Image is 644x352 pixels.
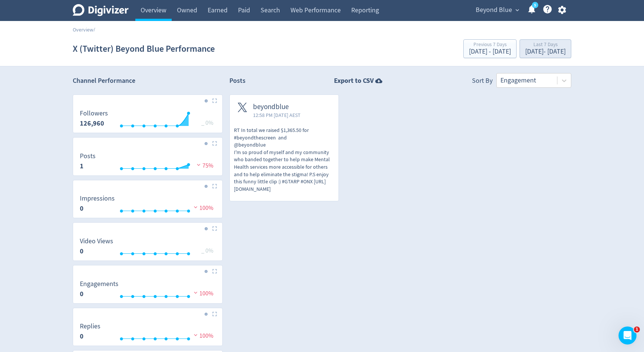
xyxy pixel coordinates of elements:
[80,332,84,341] strong: 0
[469,42,511,48] div: Previous 7 Days
[634,327,640,333] span: 1
[619,327,637,345] iframe: Intercom live chat
[192,204,213,212] span: 100%
[525,48,566,55] div: [DATE] - [DATE]
[76,195,219,215] svg: Impressions 0
[253,111,301,119] span: 12:58 PM [DATE] AEST
[212,312,217,316] img: Placeholder
[80,280,118,288] dt: Engagements
[80,204,84,213] strong: 0
[192,204,199,210] img: negative-performance.svg
[76,280,219,300] svg: Engagements 0
[80,152,96,160] dt: Posts
[93,26,95,33] span: /
[469,48,511,55] div: [DATE] - [DATE]
[76,238,219,258] svg: Video Views 0
[192,332,213,340] span: 100%
[514,7,521,13] span: expand_more
[192,290,213,297] span: 100%
[253,103,301,111] span: beyondblue
[230,95,338,193] a: beyondblue12:58 PM [DATE] AESTRT In total we raised $1,365.50 for #beyondthescreen and @beyondblu...
[192,332,199,338] img: negative-performance.svg
[73,37,215,61] h1: X (Twitter) Beyond Blue Performance
[472,76,493,88] div: Sort By
[201,119,213,127] span: _ 0%
[520,39,571,58] button: Last 7 Days[DATE]- [DATE]
[212,98,217,103] img: Placeholder
[80,237,113,246] dt: Video Views
[212,226,217,231] img: Placeholder
[212,184,217,189] img: Placeholder
[234,127,334,193] p: RT In total we raised $1,365.50 for #beyondthescreen and @beyondblue I'm so proud of myself and m...
[80,194,115,203] dt: Impressions
[80,162,84,171] strong: 1
[212,269,217,274] img: Placeholder
[80,247,84,256] strong: 0
[195,162,213,169] span: 75%
[73,26,93,33] a: Overview
[76,323,219,343] svg: Replies 0
[73,76,223,85] h2: Channel Performance
[201,247,213,255] span: _ 0%
[212,141,217,146] img: Placeholder
[463,39,517,58] button: Previous 7 Days[DATE] - [DATE]
[476,4,512,16] span: Beyond Blue
[525,42,566,48] div: Last 7 Days
[229,76,246,88] h2: Posts
[473,4,521,16] button: Beyond Blue
[192,290,199,295] img: negative-performance.svg
[334,76,374,85] strong: Export to CSV
[80,109,108,118] dt: Followers
[76,153,219,172] svg: Posts 1
[532,2,538,8] a: 5
[534,3,536,8] text: 5
[80,322,100,331] dt: Replies
[80,289,84,298] strong: 0
[80,119,104,128] strong: 126,960
[195,162,202,168] img: negative-performance.svg
[76,110,219,130] svg: Followers 126,960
